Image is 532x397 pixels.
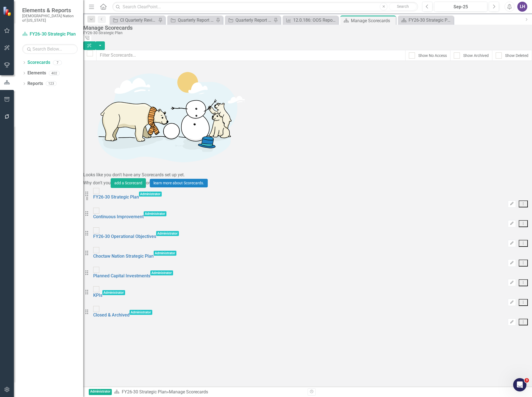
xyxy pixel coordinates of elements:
[114,389,303,395] div: » Manage Scorecards
[22,31,78,37] a: FY26-30 Strategic Plan
[505,53,528,58] div: Show Deleted
[22,7,78,14] span: Elements & Reports
[93,253,154,259] a: Choctaw Nation Strategic Plan
[2,6,13,16] img: ClearPoint Strategy
[93,234,156,239] a: FY26-30 Operational Objectives
[150,270,173,275] span: Administrator
[112,2,418,12] input: Search ClearPoint...
[351,17,394,24] div: Manage Scorecards
[226,17,272,24] a: Quarterly Report Review (No Next Steps)
[139,192,162,197] span: Administrator
[513,378,526,391] iframe: Intercom live chat
[49,71,60,76] div: 402
[83,25,529,31] div: Manage Scorecards
[27,59,50,66] a: Scorecards
[156,231,179,236] span: Administrator
[284,17,337,24] a: 12.0.186: OOS Reporting KPIs
[83,180,111,185] span: Why don't you
[53,60,62,65] div: 7
[111,17,157,24] a: CI Quarterly Review
[96,50,406,61] input: Filter Scorecards...
[130,310,153,315] span: Administrator
[27,81,43,87] a: Reports
[93,293,102,298] a: KPIs
[93,312,130,318] a: Closed & Archived
[389,3,417,11] button: Search
[22,44,78,54] input: Search Below...
[93,214,144,219] a: Continuous Improvement
[93,194,139,200] a: FY26-30 Strategic Plan
[111,178,146,188] button: add a Scorecard
[409,17,452,24] div: FY26-30 Strategic Plan
[525,378,529,383] span: 3
[150,179,208,187] a: learn more about Scorecards.
[436,4,485,10] div: Sep-25
[418,53,447,58] div: Show No Access
[102,290,125,295] span: Administrator
[235,17,272,24] div: Quarterly Report Review (No Next Steps)
[517,2,527,12] button: LH
[154,251,177,256] span: Administrator
[22,14,78,23] small: [DEMOGRAPHIC_DATA] Nation of [US_STATE]
[434,2,487,12] button: Sep-25
[169,17,214,24] a: Quarterly Report Review
[83,31,529,35] div: FY26-30 Strategic Plan
[293,17,337,24] div: 12.0.186: OOS Reporting KPIs
[463,53,489,58] div: Show Archived
[146,180,150,185] span: or
[89,389,112,395] span: Administrator
[178,17,214,24] div: Quarterly Report Review
[122,389,167,395] a: FY26-30 Strategic Plan
[93,273,150,278] a: Planned Capital Investments
[144,211,167,216] span: Administrator
[397,4,409,9] span: Search
[46,81,57,86] div: 123
[27,70,46,76] a: Elements
[83,61,250,172] img: Getting started
[83,172,532,178] div: Looks like you don't have any Scorecards set up yet.
[399,17,452,24] a: FY26-30 Strategic Plan
[120,17,157,24] div: CI Quarterly Review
